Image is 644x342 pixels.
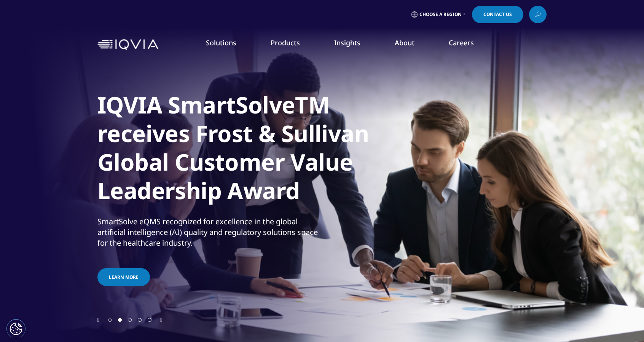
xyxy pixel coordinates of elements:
div: Next slide [160,316,162,323]
div: 2 / 5 [97,57,547,316]
a: About [395,38,414,47]
span: Contact Us [483,12,512,17]
span: Go to slide 2 [118,318,122,322]
span: Go to slide 4 [138,318,142,322]
div: Previous slide [97,316,99,323]
span: Go to slide 3 [128,318,132,322]
p: SmartSolve eQMS recognized for excellence in the global artificial intelligence (AI) quality and ... [97,216,320,253]
a: Solutions [206,38,236,47]
span: Choose a Region [419,11,462,18]
a: Products [271,38,300,47]
h1: IQVIA SmartSolveTM receives Frost & Sullivan Global Customer Value Leadership Award [97,91,383,209]
nav: Primary [161,27,547,62]
span: Go to slide 5 [148,318,151,322]
a: Contact Us [472,6,523,23]
span: Go to slide 1 [108,318,112,322]
span: Learn more [109,274,139,280]
button: Cookies Settings [6,319,26,338]
a: Careers [449,38,474,47]
img: IQVIA Healthcare Information Technology and Pharma Clinical Research Company [97,39,158,50]
a: Insights [334,38,360,47]
a: Learn more [97,268,150,286]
